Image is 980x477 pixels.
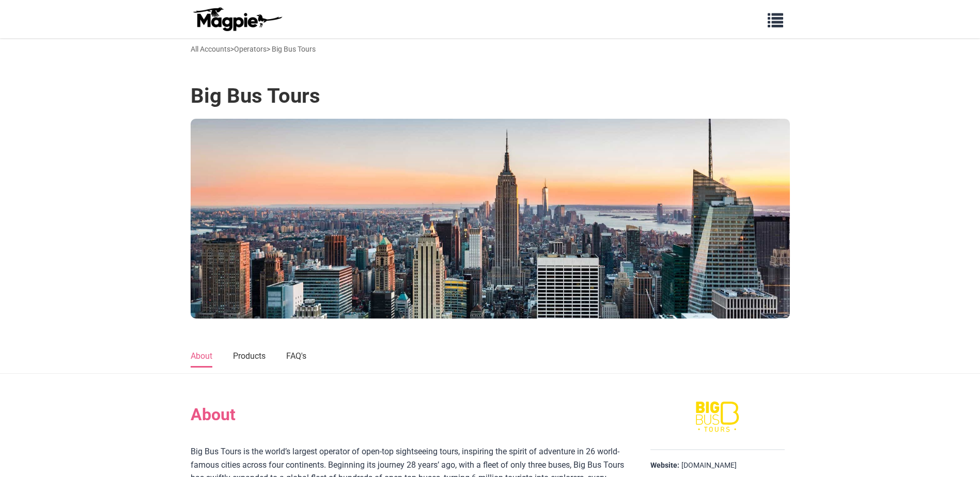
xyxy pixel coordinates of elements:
strong: Website: [650,460,679,471]
a: Operators [234,45,267,53]
a: All Accounts [191,45,230,53]
div: > > Big Bus Tours [191,43,316,55]
img: logo-ab69f6fb50320c5b225c76a69d11143b.png [191,7,284,31]
a: [DOMAIN_NAME] [681,460,737,471]
h1: Big Bus Tours [191,84,320,108]
h2: About [191,405,625,424]
a: Products [233,346,266,368]
img: Big Bus Tours logo [666,400,769,434]
a: FAQ's [286,346,306,368]
a: About [191,346,212,368]
img: Big Bus Tours banner [191,119,790,319]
